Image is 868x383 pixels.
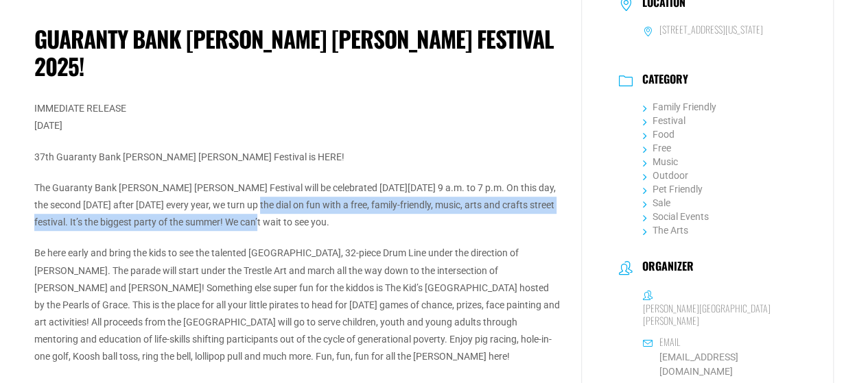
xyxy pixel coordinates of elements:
a: Pet Friendly [643,184,703,195]
h3: Organizer [635,260,694,276]
p: IMMEDIATE RELEASE [DATE] [34,100,561,134]
a: Music [643,156,678,167]
h1: Guaranty Bank [PERSON_NAME] [PERSON_NAME] Festival 2025! [34,25,561,79]
p: The Guaranty Bank [PERSON_NAME] [PERSON_NAME] Festival will be celebrated [DATE][DATE] 9 a.m. to ... [34,180,561,232]
a: Outdoor [643,170,688,181]
p: 37th Guaranty Bank [PERSON_NAME] [PERSON_NAME] Festival is HERE! [34,149,561,166]
a: Social Events [643,211,709,222]
h6: [PERSON_NAME][GEOGRAPHIC_DATA][PERSON_NAME] [643,302,797,327]
h6: [STREET_ADDRESS][US_STATE] [659,23,763,36]
a: Sale [643,197,670,208]
a: Family Friendly [643,101,716,112]
h3: Category [635,73,688,89]
a: The Arts [643,225,688,236]
p: Be here early and bring the kids to see the talented [GEOGRAPHIC_DATA], 32-piece Drum Line under ... [34,245,561,365]
h6: Email [659,336,680,348]
a: Festival [643,115,685,126]
a: Free [643,143,671,153]
a: Food [643,129,675,140]
a: [EMAIL_ADDRESS][DOMAIN_NAME] [643,350,797,379]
